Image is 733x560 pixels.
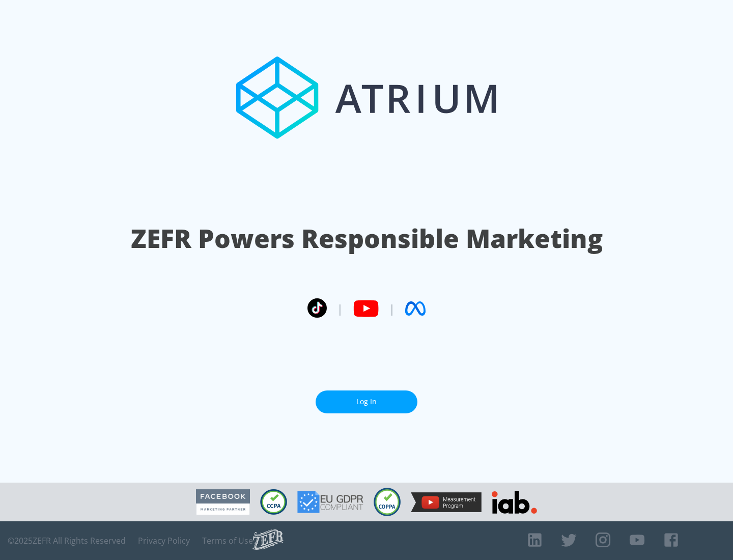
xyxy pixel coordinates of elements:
span: | [389,301,395,316]
a: Terms of Use [202,536,253,546]
span: | [337,301,343,316]
span: © 2025 ZEFR All Rights Reserved [8,536,126,546]
img: IAB [492,491,537,514]
img: GDPR Compliant [297,491,363,513]
img: CCPA Compliant [260,489,287,515]
img: YouTube Measurement Program [411,492,482,512]
img: Facebook Marketing Partner [196,489,250,515]
img: COPPA Compliant [374,488,401,516]
h1: ZEFR Powers Responsible Marketing [131,221,603,256]
a: Log In [316,390,417,413]
a: Privacy Policy [138,536,190,546]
